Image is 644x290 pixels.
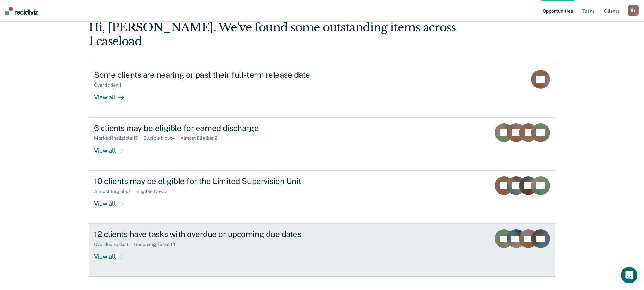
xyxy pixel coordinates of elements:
div: Almost Eligible : 2 [180,135,222,141]
div: Marked Ineligible : 15 [94,135,143,141]
a: 6 clients may be eligible for earned dischargeMarked Ineligible:15Eligible Now:4Almost Eligible:2... [89,118,555,171]
a: Some clients are nearing or past their full-term release dateOverridden:1View all [89,64,555,117]
div: View all [94,247,132,261]
div: Eligible Now : 3 [136,189,173,194]
button: SS [628,5,639,16]
div: View all [94,88,132,101]
div: View all [94,194,132,207]
div: Upcoming Tasks : 14 [134,242,181,247]
div: Open Intercom Messenger [621,267,637,283]
div: 10 clients may be eligible for the Limited Supervision Unit [94,176,331,186]
div: 12 clients have tasks with overdue or upcoming due dates [94,229,331,239]
a: 10 clients may be eligible for the Limited Supervision UnitAlmost Eligible:7Eligible Now:3View all [89,171,555,224]
a: 12 clients have tasks with overdue or upcoming due datesOverdue Tasks:1Upcoming Tasks:14View all [89,224,555,277]
div: Eligible Now : 4 [143,135,180,141]
div: Almost Eligible : 7 [94,189,136,194]
div: Hi, [PERSON_NAME]. We’ve found some outstanding items across 1 caseload [89,21,462,48]
div: 6 clients may be eligible for earned discharge [94,123,331,133]
div: View all [94,141,132,154]
div: Overdue Tasks : 1 [94,242,134,247]
div: S S [628,5,639,16]
div: Overridden : 1 [94,82,126,88]
div: Some clients are nearing or past their full-term release date [94,70,331,80]
img: Recidiviz [5,7,38,15]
